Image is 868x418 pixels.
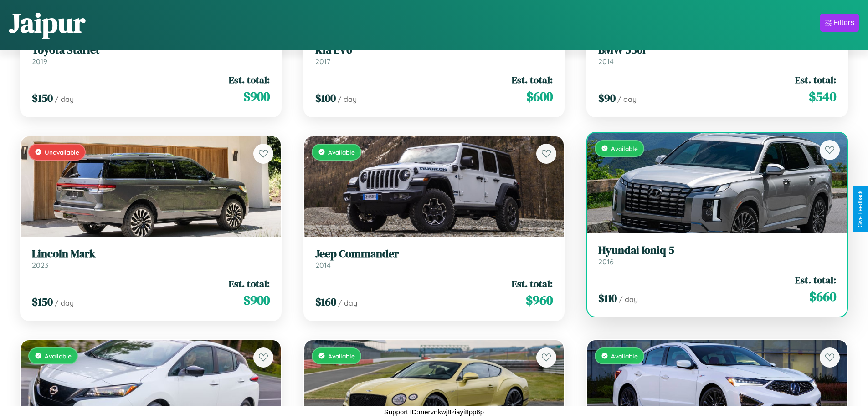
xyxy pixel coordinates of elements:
[315,44,553,57] h3: Kia EV6
[32,247,270,270] a: Lincoln Mark2023
[243,87,270,106] span: $ 900
[857,191,863,227] div: Give Feedback
[328,148,355,156] span: Available
[32,261,48,270] span: 2023
[611,145,638,152] span: Available
[315,247,553,261] h3: Jeep Commander
[512,73,553,86] span: Est. total:
[833,18,854,27] div: Filters
[32,44,270,66] a: Toyota Starlet2019
[384,406,484,418] p: Support ID: mervnkwj8ziayi8pp6p
[820,14,859,32] button: Filters
[617,95,637,104] span: / day
[55,298,74,307] span: / day
[55,95,74,104] span: / day
[526,87,553,106] span: $ 600
[45,352,72,360] span: Available
[512,277,553,290] span: Est. total:
[243,291,270,309] span: $ 900
[598,44,836,66] a: BMW 530i2014
[32,247,270,261] h3: Lincoln Mark
[598,257,614,266] span: 2016
[338,298,357,307] span: / day
[795,273,836,287] span: Est. total:
[315,294,336,309] span: $ 160
[598,291,617,306] span: $ 110
[229,277,270,290] span: Est. total:
[619,295,638,304] span: / day
[32,91,53,106] span: $ 150
[9,4,85,41] h1: Jaipur
[315,44,553,66] a: Kia EV62017
[598,57,614,66] span: 2014
[526,291,553,309] span: $ 960
[338,95,357,104] span: / day
[32,57,47,66] span: 2019
[598,244,836,257] h3: Hyundai Ioniq 5
[598,244,836,266] a: Hyundai Ioniq 52016
[809,87,836,106] span: $ 540
[315,91,336,106] span: $ 100
[32,294,53,309] span: $ 150
[611,352,638,360] span: Available
[315,247,553,270] a: Jeep Commander2014
[45,148,79,156] span: Unavailable
[795,73,836,86] span: Est. total:
[229,73,270,86] span: Est. total:
[598,91,616,106] span: $ 90
[328,352,355,360] span: Available
[315,57,330,66] span: 2017
[598,44,836,57] h3: BMW 530i
[315,261,331,270] span: 2014
[809,287,836,306] span: $ 660
[32,44,270,57] h3: Toyota Starlet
